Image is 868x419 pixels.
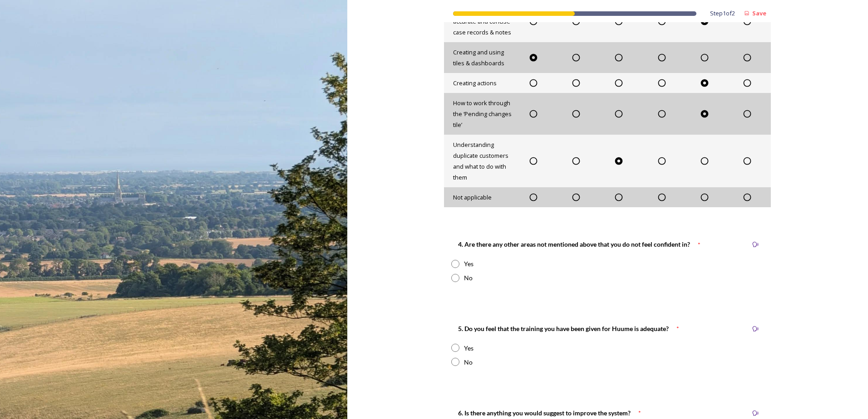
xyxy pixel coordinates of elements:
[464,259,473,268] div: Yes
[453,99,512,129] span: How to work through the ‘Pending changes tile’
[458,325,669,332] strong: 5. Do you feel that the training you have been given for Huume is adequate?
[453,141,508,181] span: Understanding duplicate customers and what to do with them
[458,240,690,248] strong: 4. Are there any other areas not mentioned above that you do not feel confident in?
[464,273,473,283] div: No
[464,357,473,367] div: No
[453,193,492,201] span: Not applicable
[752,9,766,17] strong: Save
[453,48,504,67] span: Creating and using tiles & dashboards
[710,9,735,18] span: Step 1 of 2
[458,409,631,417] strong: 6. Is there anything you would suggest to improve the system?
[453,79,497,87] span: Creating actions
[464,343,473,353] div: Yes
